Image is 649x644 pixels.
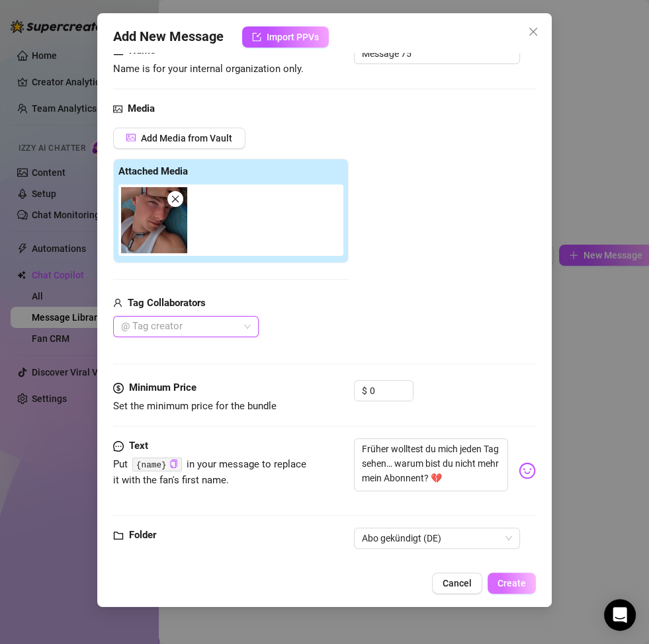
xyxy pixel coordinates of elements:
span: Import PPVs [267,32,319,42]
span: close [528,26,539,37]
button: Add Media from Vault [113,128,245,149]
button: Import PPVs [242,26,329,48]
span: dollar [113,380,124,396]
span: Name is for your internal organization only. [113,63,304,75]
span: Close [523,26,544,37]
strong: Minimum Price [129,382,196,393]
span: picture [113,101,122,117]
button: Create [488,573,536,594]
span: Set the minimum price for the bundle [113,400,277,412]
textarea: Früher wolltest du mich jeden Tag sehen… warum bist du nicht mehr mein Abonnent? 💔 [354,438,508,491]
strong: Attached Media [118,165,188,177]
span: Cancel [443,578,472,588]
span: Add Media from Vault [141,133,232,143]
strong: Media [128,102,155,114]
code: {name} [132,458,182,471]
div: Open Intercom Messenger [604,599,636,631]
span: copy [169,460,178,468]
span: Create [498,578,526,588]
strong: Text [129,440,148,452]
strong: Folder [129,529,156,541]
span: picture [126,133,136,142]
span: close [171,194,180,204]
button: Close [523,21,544,42]
span: Put in your message to replace it with the fan's first name. [113,458,306,486]
span: import [252,32,261,42]
button: Cancel [432,573,482,594]
strong: Tag Collaborators [128,297,206,309]
span: Abo gekündigt (DE) [362,528,512,548]
img: svg%3e [519,462,536,479]
span: message [113,438,124,454]
img: media [121,187,187,253]
span: user [113,296,122,311]
span: Add New Message [113,26,224,48]
span: folder [113,528,124,543]
button: Click to Copy [169,460,178,469]
input: Enter a name [354,43,520,64]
